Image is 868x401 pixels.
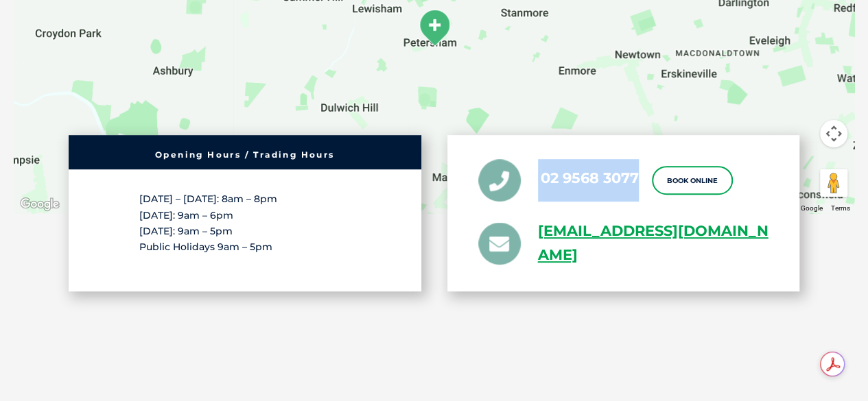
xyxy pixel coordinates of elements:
a: [EMAIL_ADDRESS][DOMAIN_NAME] [538,219,769,267]
a: Book Online [652,166,733,195]
a: 02 9568 3077 [541,169,639,186]
p: [DATE] – [DATE]: 8am – 8pm [DATE]: 9am – 6pm [DATE]: 9am – 5pm Public Holidays 9am – 5pm [139,191,351,255]
button: Map camera controls [820,120,847,147]
h6: Opening Hours / Trading Hours [75,151,414,159]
